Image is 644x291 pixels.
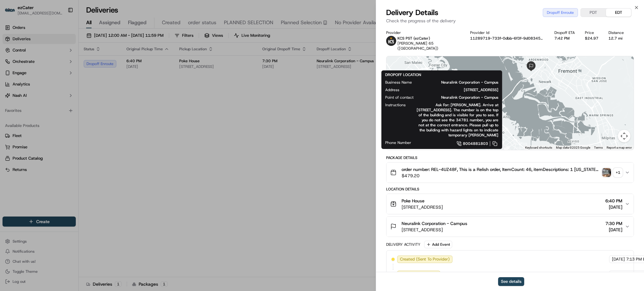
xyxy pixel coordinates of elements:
span: Delivery Details [386,8,438,18]
div: 📗 [6,92,11,97]
button: See details [498,277,524,286]
a: 📗Knowledge Base [4,89,51,100]
a: 💻API Documentation [51,89,103,100]
span: [STREET_ADDRESS] [409,87,498,92]
div: Location Details [386,187,634,192]
span: API Documentation [59,91,101,97]
button: Start new chat [107,62,114,69]
span: Neuralink Corporation - Campus [424,95,498,100]
div: Dropoff ETA [554,30,575,35]
span: [DATE] [612,272,625,277]
span: Phone Number [385,140,411,145]
a: 8004881803 [421,140,498,147]
div: 12.7 mi [608,36,624,41]
button: EDT [606,8,631,17]
span: Neuralink Corporation - Campus [402,220,467,227]
div: 7:42 PM [554,36,575,41]
span: Instructions [385,102,406,107]
img: Nash [6,6,19,19]
a: Report a map error [607,146,632,149]
span: [DATE] [605,227,622,233]
p: Welcome 👋 [6,25,114,35]
span: Knowledge Base [13,91,48,97]
span: 6:40 PM [605,198,622,204]
span: Neuralink Corporation - Campus [422,80,498,85]
button: photo_proof_of_pickup image+1 [602,168,622,177]
div: Delivery Activity [386,242,420,247]
div: + 1 [613,168,622,177]
div: 💻 [53,92,58,97]
span: [DATE] [612,256,625,262]
span: Pylon [63,107,76,111]
span: $479.20 [402,173,600,179]
div: Provider Id [470,30,544,35]
div: Package Details [386,155,634,160]
div: Distance [608,30,624,35]
img: photo_proof_of_pickup image [602,168,611,177]
div: 14 [502,146,510,154]
button: Neuralink Corporation - Campus[STREET_ADDRESS]7:30 PM[DATE] [386,217,634,237]
a: Terms (opens in new tab) [594,146,603,149]
span: DROPOFF LOCATION [385,72,421,77]
span: Ask For: [PERSON_NAME]. Arrive at [STREET_ADDRESS]. The number is on the top of the building and ... [416,102,498,138]
button: order number: REL-4UZ48F, This is a Relish order, ItemCount: 46, itemDescriptions: 1 [US_STATE] H... [386,162,634,183]
button: Poke House[STREET_ADDRESS]6:40 PM[DATE] [386,194,634,214]
span: Business Name [385,80,412,85]
button: Add Event [424,241,452,248]
span: Map data ©2025 Google [556,146,590,149]
span: [DATE] [605,204,622,210]
span: Poke House [402,198,425,204]
div: Price [585,30,598,35]
span: [STREET_ADDRESS] [402,227,467,233]
span: 8004881803 [463,141,488,146]
p: Check the progress of the delivery [386,18,634,24]
span: 7:30 PM [605,220,622,227]
p: KCS PST (ezCater) [397,36,460,41]
div: Provider [386,30,460,35]
a: Powered byPylon [44,106,76,111]
span: order number: REL-4UZ48F, This is a Relish order, ItemCount: 46, itemDescriptions: 1 [US_STATE] H... [402,166,600,173]
span: Not Assigned Driver [400,272,437,277]
img: kcs-delivery.png [386,36,396,46]
button: 11289719-733f-0dbb-6f3f-9d08345db5c9 [470,36,544,41]
div: Start new chat [21,60,103,66]
div: We're available if you need us! [21,66,80,71]
span: [PERSON_NAME] 65 ([GEOGRAPHIC_DATA]) [397,41,438,51]
button: Keyboard shortcuts [525,145,552,150]
input: Got a question? Start typing here... [16,41,113,47]
button: Map camera controls [618,130,630,142]
div: $24.97 [585,36,598,41]
span: Address [385,87,399,92]
span: Point of contact [385,95,414,100]
div: 15 [496,141,504,149]
img: 1736555255976-a54dd68f-1ca7-489b-9aae-adbdc363a1c4 [6,60,18,71]
span: Created (Sent To Provider) [400,256,450,262]
button: PDT [581,8,606,17]
span: [STREET_ADDRESS] [402,204,443,210]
